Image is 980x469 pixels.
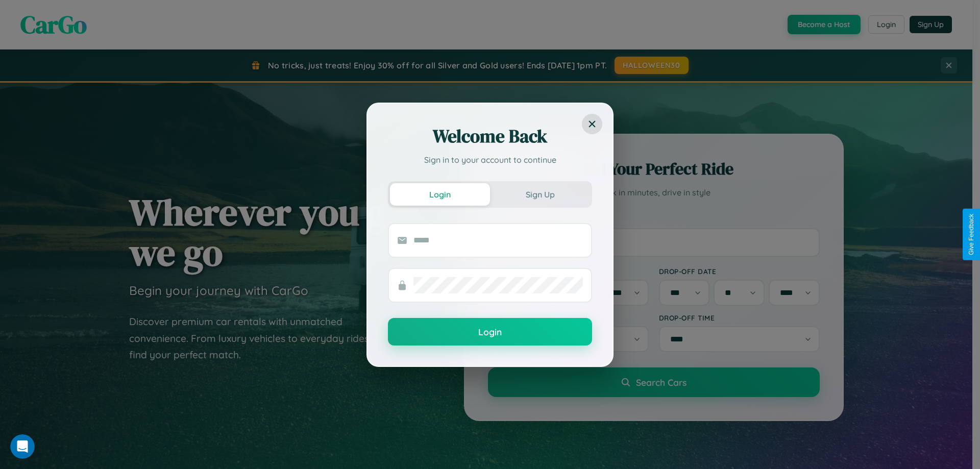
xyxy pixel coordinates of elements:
[388,154,592,166] p: Sign in to your account to continue
[388,318,592,345] button: Login
[10,434,35,459] iframe: Intercom live chat
[390,183,490,206] button: Login
[968,214,975,255] div: Give Feedback
[388,124,592,149] h2: Welcome Back
[490,183,590,206] button: Sign Up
